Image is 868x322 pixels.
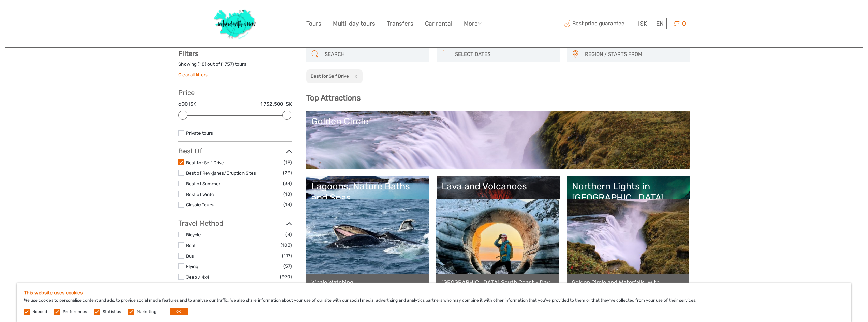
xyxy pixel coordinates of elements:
a: Transfers [387,19,413,29]
div: Lagoons, Nature Baths and Spas [311,181,424,203]
a: [GEOGRAPHIC_DATA] South Coast - Day Tour from [GEOGRAPHIC_DATA] [441,279,554,293]
a: Clear all filters [178,72,208,77]
label: 1757 [223,61,232,67]
a: Boat [186,243,196,248]
h3: Best Of [178,147,292,155]
div: Showing ( ) out of ( ) tours [178,61,292,72]
button: Open LiveChat chat widget [78,11,87,19]
a: Car rental [425,19,452,29]
span: ISK [638,20,647,27]
label: Needed [32,309,47,315]
a: Best for Self Drive [186,160,224,165]
input: SELECT DATES [452,48,556,60]
div: Lava and Volcanoes [442,181,555,192]
div: Northern Lights in [GEOGRAPHIC_DATA] [572,181,685,203]
a: Lava and Volcanoes [442,181,555,229]
a: Multi-day tours [333,19,375,29]
button: x [350,73,359,80]
a: Best of Winter [186,191,216,197]
label: Statistics [103,309,121,315]
span: (19) [284,158,292,166]
a: Northern Lights in [GEOGRAPHIC_DATA] [572,181,685,229]
a: Jeep / 4x4 [186,274,209,280]
p: We're away right now. Please check back later! [10,12,77,17]
label: Preferences [63,309,87,315]
button: REGION / STARTS FROM [582,49,687,60]
input: SEARCH [322,48,426,60]
span: (23) [283,169,292,177]
b: Top Attractions [306,93,361,103]
span: 0 [681,20,687,27]
span: (57) [283,262,292,270]
a: Best of Reykjanes/Eruption Sites [186,170,256,176]
a: Classic Tours [186,202,214,208]
span: (117) [282,252,292,260]
a: Tours [306,19,321,29]
a: Best of Summer [186,181,220,186]
a: Bus [186,253,194,259]
a: Golden Circle [311,116,685,164]
button: OK [170,308,188,315]
label: Marketing [137,309,156,315]
span: (34) [283,180,292,187]
a: Whale Watching [311,279,424,286]
label: 600 ISK [178,101,196,108]
span: (8) [285,231,292,239]
strong: Filters [178,49,198,58]
span: (18) [283,201,292,209]
label: 18 [200,61,205,67]
img: 1077-ca632067-b948-436b-9c7a-efe9894e108b_logo_big.jpg [210,5,260,42]
a: Flying [186,264,198,269]
a: Bicycle [186,232,201,237]
h3: Travel Method [178,219,292,227]
a: Lagoons, Nature Baths and Spas [311,181,424,229]
div: EN [653,18,667,29]
span: Best price guarantee [562,18,633,29]
div: Golden Circle [311,116,685,127]
span: (103) [281,241,292,249]
a: Golden Circle and Waterfalls, with Friðheimar Farm and Kerið in small group [572,279,685,293]
a: More [464,19,482,29]
span: (18) [283,190,292,198]
span: (390) [280,273,292,281]
h3: Price [178,89,292,97]
label: 1.732.500 ISK [260,101,292,108]
h5: This website uses cookies [24,290,844,296]
a: Private tours [186,130,213,136]
h2: Best for Self Drive [311,73,349,79]
div: We use cookies to personalise content and ads, to provide social media features and to analyse ou... [17,283,851,322]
